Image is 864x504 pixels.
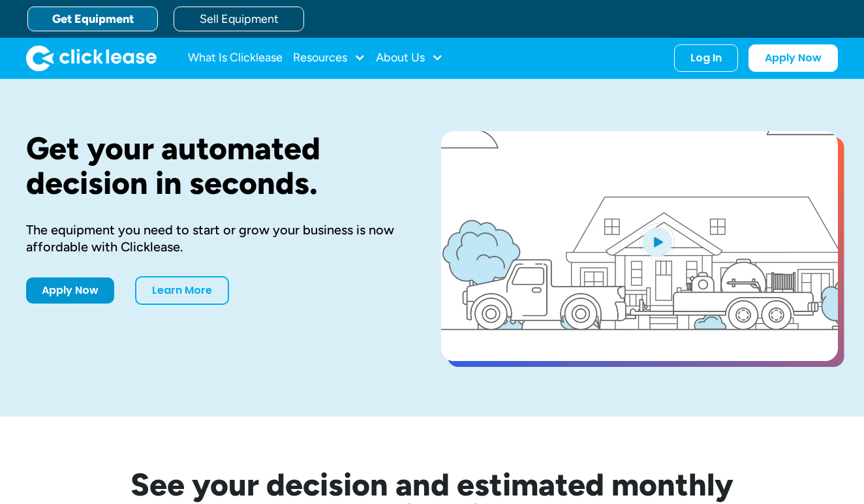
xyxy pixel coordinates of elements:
[26,45,157,71] a: home
[26,221,399,255] div: The equipment you need to start or grow your business is now affordable with Clicklease.
[690,52,722,65] div: Log In
[27,7,158,31] a: Get Equipment
[640,223,675,260] img: Blue play button logo on a light blue circular background
[441,131,838,361] a: open lightbox
[188,45,283,71] a: What Is Clicklease
[293,45,365,71] div: Resources
[26,277,114,304] a: Apply Now
[174,7,304,31] a: Sell Equipment
[135,276,229,305] a: Learn More
[376,45,443,71] div: About Us
[748,44,838,72] a: Apply Now
[26,45,157,71] img: Clicklease logo
[26,131,399,200] h1: Get your automated decision in seconds.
